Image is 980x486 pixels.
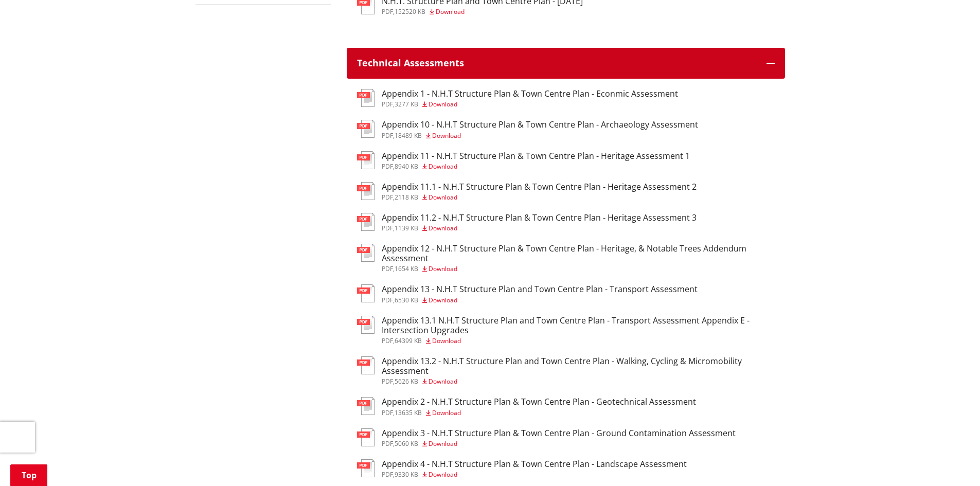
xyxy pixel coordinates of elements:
div: , [382,441,736,447]
span: 64399 KB [395,336,422,345]
span: Download [429,377,457,386]
span: 2118 KB [395,193,418,202]
p: Technical Assessments [357,58,756,68]
img: document-pdf.svg [357,151,375,169]
a: Appendix 13.2 - N.H.T Structure Plan and Town Centre Plan - Walking, Cycling & Micromobility Asse... [357,356,775,385]
div: , [382,225,697,231]
a: Appendix 4 - N.H.T Structure Plan & Town Centre Plan - Landscape Assessment pdf,9330 KB Download [357,459,687,478]
span: 8940 KB [395,162,418,171]
a: Appendix 13.1 N.H.T Structure Plan and Town Centre Plan - Transport Assessment Appendix E - Inter... [357,316,775,344]
span: pdf [382,377,393,386]
a: Appendix 13 - N.H.T Structure Plan and Town Centre Plan - Transport Assessment pdf,6530 KB Download [357,284,698,303]
img: document-pdf.svg [357,182,375,200]
img: document-pdf.svg [357,459,375,477]
h3: Appendix 3 - N.H.T Structure Plan & Town Centre Plan - Ground Contamination Assessment [382,428,736,438]
span: Download [432,408,461,417]
span: pdf [382,162,393,171]
h3: Appendix 13 - N.H.T Structure Plan and Town Centre Plan - Transport Assessment [382,284,698,294]
span: Download [429,439,457,448]
a: Top [10,464,47,486]
h3: Appendix 13.1 N.H.T Structure Plan and Town Centre Plan - Transport Assessment Appendix E - Inter... [382,316,775,335]
button: Technical Assessments [347,48,785,79]
div: , [382,133,698,139]
span: 5626 KB [395,377,418,386]
span: pdf [382,336,393,345]
a: Appendix 3 - N.H.T Structure Plan & Town Centre Plan - Ground Contamination Assessment pdf,5060 K... [357,428,736,447]
span: pdf [382,100,393,109]
div: , [382,297,698,303]
a: Appendix 2 - N.H.T Structure Plan & Town Centre Plan - Geotechnical Assessment pdf,13635 KB Download [357,397,696,416]
span: Download [429,224,457,232]
img: document-pdf.svg [357,428,375,446]
a: Appendix 11.1 - N.H.T Structure Plan & Town Centre Plan - Heritage Assessment 2 pdf,2118 KB Download [357,182,697,201]
span: 9330 KB [395,470,418,479]
h3: Appendix 1 - N.H.T Structure Plan & Town Centre Plan - Econmic Assessment [382,89,678,99]
div: , [382,472,687,478]
h3: Appendix 12 - N.H.T Structure Plan & Town Centre Plan - Heritage, & Notable Trees Addendum Assess... [382,244,775,263]
span: pdf [382,193,393,202]
h3: Appendix 11.2 - N.H.T Structure Plan & Town Centre Plan - Heritage Assessment 3 [382,213,697,223]
div: , [382,164,690,170]
img: document-pdf.svg [357,284,375,302]
span: 13635 KB [395,408,422,417]
h3: Appendix 11 - N.H.T Structure Plan & Town Centre Plan - Heritage Assessment 1 [382,151,690,161]
div: , [382,194,697,201]
a: Appendix 10 - N.H.T Structure Plan & Town Centre Plan - Archaeology Assessment pdf,18489 KB Download [357,120,698,138]
span: 1654 KB [395,264,418,273]
div: , [382,379,775,385]
span: Download [432,336,461,345]
span: Download [429,296,457,304]
a: Appendix 12 - N.H.T Structure Plan & Town Centre Plan - Heritage, & Notable Trees Addendum Assess... [357,244,775,272]
div: , [382,338,775,344]
span: pdf [382,264,393,273]
img: document-pdf.svg [357,213,375,231]
span: 18489 KB [395,131,422,140]
span: Download [429,162,457,171]
a: Appendix 1 - N.H.T Structure Plan & Town Centre Plan - Econmic Assessment pdf,3277 KB Download [357,89,678,107]
h3: Appendix 2 - N.H.T Structure Plan & Town Centre Plan - Geotechnical Assessment [382,397,696,407]
h3: Appendix 10 - N.H.T Structure Plan & Town Centre Plan - Archaeology Assessment [382,120,698,130]
span: pdf [382,439,393,448]
div: , [382,101,678,107]
span: 3277 KB [395,100,418,109]
iframe: Messenger Launcher [933,443,970,480]
span: Download [429,264,457,273]
img: document-pdf.svg [357,244,375,262]
span: Download [429,193,457,202]
span: Download [429,100,457,109]
span: 6530 KB [395,296,418,304]
span: pdf [382,296,393,304]
span: 1139 KB [395,224,418,232]
span: Download [432,131,461,140]
span: pdf [382,7,393,16]
span: pdf [382,470,393,479]
img: document-pdf.svg [357,356,375,374]
img: document-pdf.svg [357,120,375,138]
img: document-pdf.svg [357,89,375,107]
span: pdf [382,131,393,140]
img: document-pdf.svg [357,316,375,334]
span: 152520 KB [395,7,425,16]
div: , [382,266,775,272]
div: , [382,9,583,15]
img: document-pdf.svg [357,397,375,415]
h3: Appendix 11.1 - N.H.T Structure Plan & Town Centre Plan - Heritage Assessment 2 [382,182,697,192]
h3: Appendix 4 - N.H.T Structure Plan & Town Centre Plan - Landscape Assessment [382,459,687,469]
h3: Appendix 13.2 - N.H.T Structure Plan and Town Centre Plan - Walking, Cycling & Micromobility Asse... [382,356,775,376]
a: Appendix 11 - N.H.T Structure Plan & Town Centre Plan - Heritage Assessment 1 pdf,8940 KB Download [357,151,690,170]
span: pdf [382,408,393,417]
div: , [382,410,696,416]
span: 5060 KB [395,439,418,448]
span: Download [436,7,465,16]
a: Appendix 11.2 - N.H.T Structure Plan & Town Centre Plan - Heritage Assessment 3 pdf,1139 KB Download [357,213,697,231]
span: pdf [382,224,393,232]
span: Download [429,470,457,479]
